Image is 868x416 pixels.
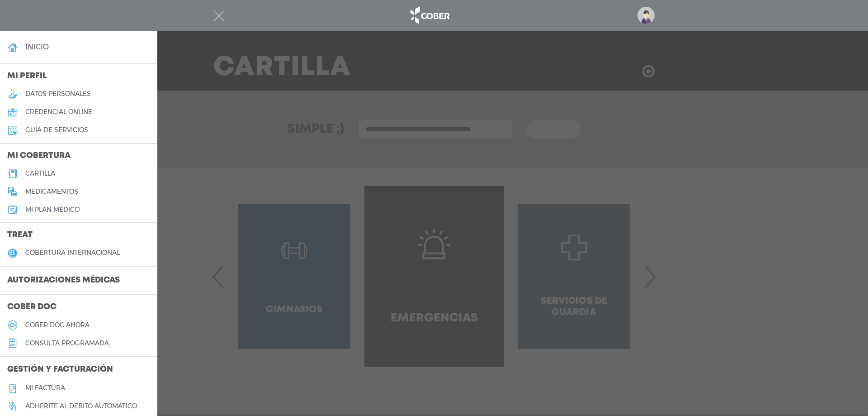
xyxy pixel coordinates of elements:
h5: datos personales [25,90,91,98]
h5: guía de servicios [25,126,88,134]
h5: Mi plan médico [25,206,80,214]
h5: cobertura internacional [25,249,120,257]
img: logo_cober_home-white.png [406,5,453,26]
h5: credencial online [25,108,92,116]
h5: cartilla [25,170,55,177]
img: Cober_menu-close-white.svg [213,10,225,21]
img: profile-placeholder.svg [637,7,655,24]
h5: Adherite al débito automático [25,402,137,410]
h5: Mi factura [25,384,65,392]
h5: Cober doc ahora [25,321,90,329]
h4: inicio [25,43,49,51]
h5: medicamentos [25,188,78,196]
h5: consulta programada [25,339,109,347]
